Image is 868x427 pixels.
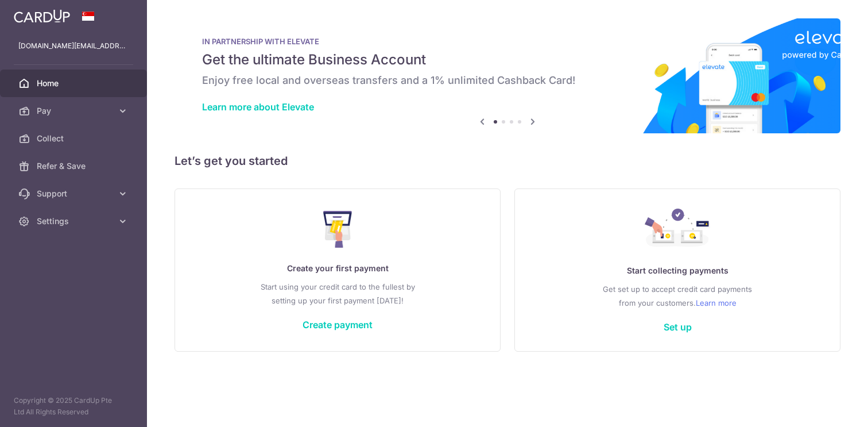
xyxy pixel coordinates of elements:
span: Refer & Save [37,160,113,172]
span: Pay [37,105,113,117]
img: Renovation banner [175,18,840,133]
p: Start using your credit card to the fullest by setting up your first payment [DATE]! [198,280,477,307]
p: Get set up to accept credit card payments from your customers. [538,282,817,310]
img: Collect Payment [645,209,710,250]
img: CardUp [14,9,70,23]
p: Start collecting payments [538,264,817,278]
h5: Get the ultimate Business Account [202,51,813,69]
h5: Let’s get you started [175,152,840,170]
p: IN PARTNERSHIP WITH ELEVATE [202,37,813,46]
span: Support [37,188,113,199]
a: Learn more about Elevate [202,101,314,113]
p: Create your first payment [198,261,477,275]
span: Collect [37,133,113,144]
a: Learn more [696,296,737,310]
a: Create payment [303,319,373,330]
span: Home [37,78,113,89]
span: Settings [37,216,113,227]
a: Set up [664,321,692,333]
h6: Enjoy free local and overseas transfers and a 1% unlimited Cashback Card! [202,74,813,87]
img: Make Payment [323,211,352,248]
p: [DOMAIN_NAME][EMAIL_ADDRESS][DOMAIN_NAME] [18,40,129,52]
